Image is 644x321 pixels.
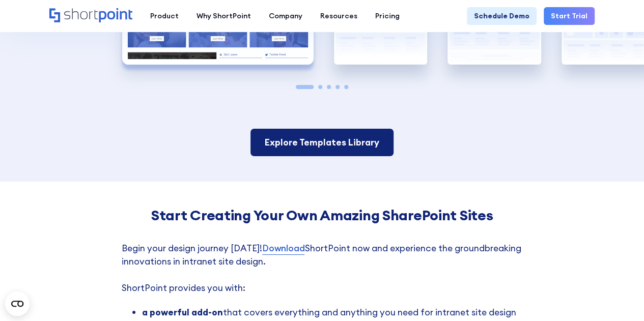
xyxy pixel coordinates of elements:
h4: Start Creating Your Own Amazing SharePoint Sites [122,207,523,223]
a: Download [262,242,305,255]
a: Company [260,7,311,25]
span: Go to slide 2 [318,85,322,89]
p: Begin your design journey [DATE]! ShortPoint now and experience the groundbreaking innovations in... [122,242,523,295]
div: Pricing [375,11,400,21]
div: Product [150,11,179,21]
div: Company [269,11,302,21]
iframe: Chat Widget [593,272,644,321]
a: Why ShortPoint [187,7,260,25]
strong: a powerful add-on [142,306,223,318]
a: Explore Templates Library [250,129,394,156]
a: Pricing [366,7,408,25]
span: Go to slide 4 [335,85,340,89]
a: Home [49,8,132,23]
span: Go to slide 5 [344,85,348,89]
a: Resources [311,7,366,25]
a: Schedule Demo [467,7,537,25]
a: Product [141,7,187,25]
li: that covers everything and anything you need for intranet site design [142,306,523,319]
div: Why ShortPoint [197,11,251,21]
span: Go to slide 1 [296,85,314,89]
button: Open CMP widget [5,291,30,316]
div: Resources [320,11,357,21]
a: Start Trial [544,7,595,25]
span: Go to slide 3 [327,85,331,89]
